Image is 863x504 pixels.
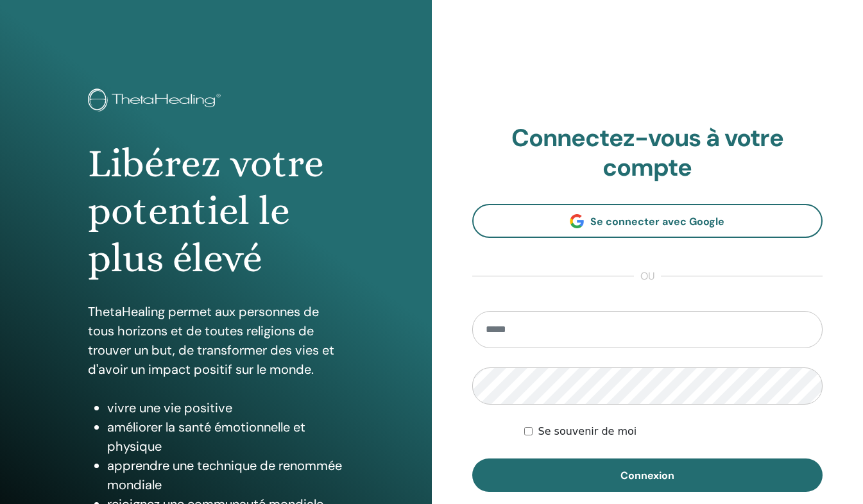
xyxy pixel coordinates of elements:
[634,269,661,284] span: ou
[472,124,823,182] h2: Connectez-vous à votre compte
[472,458,823,492] button: Connexion
[538,424,637,439] label: Se souvenir de moi
[472,204,823,238] a: Se connecter avec Google
[88,140,343,283] h1: Libérez votre potentiel le plus élevé
[590,215,724,228] span: Se connecter avec Google
[107,417,343,456] li: améliorer la santé émotionnelle et physique
[620,469,674,482] span: Connexion
[107,456,343,494] li: apprendre une technique de renommée mondiale
[107,398,343,417] li: vivre une vie positive
[524,424,823,439] div: Keep me authenticated indefinitely or until I manually logout
[88,302,343,379] p: ThetaHealing permet aux personnes de tous horizons et de toutes religions de trouver un but, de t...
